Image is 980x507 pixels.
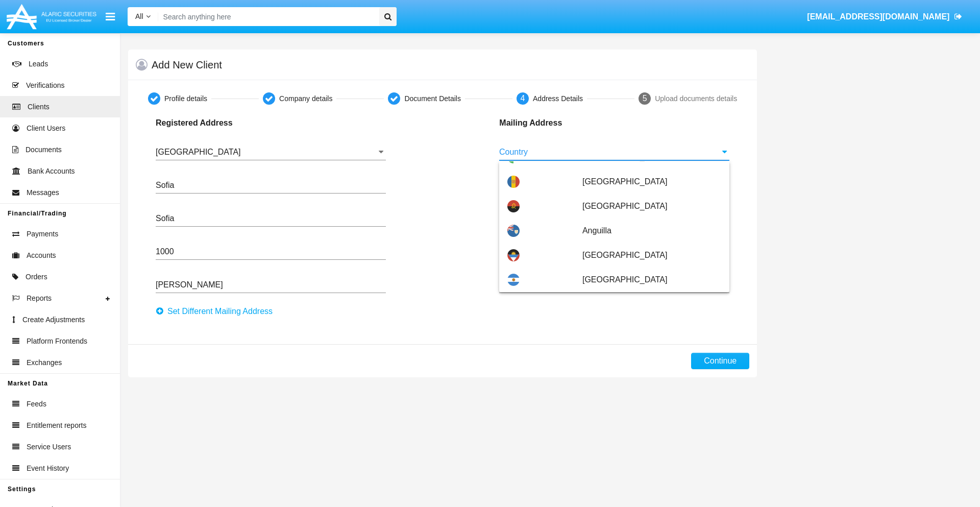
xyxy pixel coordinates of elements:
[27,229,58,239] span: Payments
[499,117,627,129] p: Mailing Address
[279,93,332,104] div: Company details
[27,293,52,304] span: Reports
[164,93,207,104] div: Profile details
[27,442,71,452] span: Service Users
[582,219,721,243] span: Anguilla
[26,80,64,91] span: Verifications
[643,94,647,103] span: 5
[27,336,87,347] span: Platform Frontends
[582,194,721,219] span: [GEOGRAPHIC_DATA]
[5,2,98,32] img: Logo image
[152,61,222,69] h5: Add New Client
[27,463,69,474] span: Event History
[582,243,721,268] span: [GEOGRAPHIC_DATA]
[533,93,583,104] div: Address Details
[802,3,967,31] a: [EMAIL_ADDRESS][DOMAIN_NAME]
[26,144,62,155] span: Documents
[27,123,65,134] span: Client Users
[28,102,50,112] span: Clients
[128,11,158,22] a: All
[404,93,461,104] div: Document Details
[582,170,721,194] span: [GEOGRAPHIC_DATA]
[28,166,75,177] span: Bank Accounts
[156,117,284,129] p: Registered Address
[27,250,56,261] span: Accounts
[135,12,143,20] span: All
[655,93,737,104] div: Upload documents details
[27,357,62,368] span: Exchanges
[27,187,59,198] span: Messages
[156,303,279,320] button: Set Different Mailing Address
[691,353,749,369] button: Continue
[27,420,87,431] span: Entitlement reports
[29,59,48,69] span: Leads
[22,315,85,325] span: Create Adjustments
[807,12,949,21] span: [EMAIL_ADDRESS][DOMAIN_NAME]
[521,94,525,103] span: 4
[27,399,46,409] span: Feeds
[158,7,376,26] input: Search
[26,272,47,282] span: Orders
[582,268,721,292] span: [GEOGRAPHIC_DATA]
